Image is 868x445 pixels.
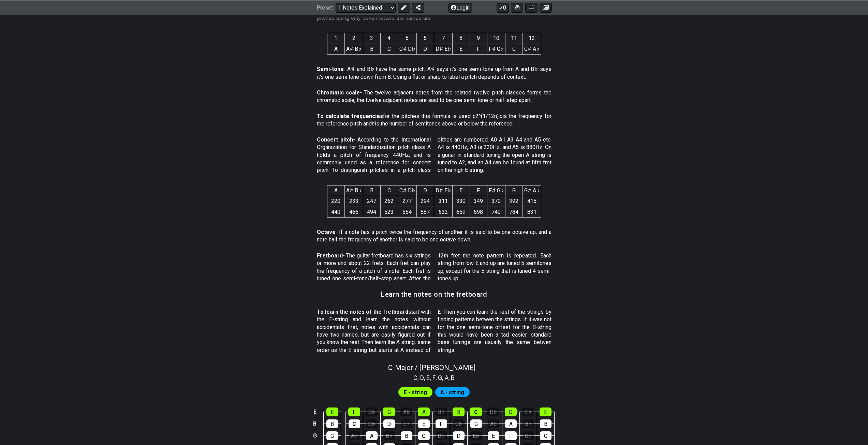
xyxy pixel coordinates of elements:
strong: Semi-tone [317,66,344,72]
span: Preset [317,4,333,11]
strong: Octave [317,229,336,235]
span: , [417,373,420,382]
div: F [436,419,447,428]
div: B [540,419,551,428]
p: for the pitches this formula is used c2^(1/12n), is the frequency for the reference pitch and is ... [317,113,551,128]
p: - A♯ and B♭ have the same pitch, A♯ says it's one semi-tone up from A and B♭ says it's one semi t... [317,65,551,81]
td: F [470,44,487,54]
th: A [327,185,344,196]
th: E [452,185,470,196]
th: 6 [416,33,434,44]
div: G [383,407,395,416]
span: First enable full edit mode to edit [404,387,427,397]
button: Toggle Dexterity for all fretkits [511,3,523,12]
td: 294 [416,196,434,207]
td: 523 [380,207,398,217]
td: E [452,44,470,54]
div: E♭ [401,419,412,428]
span: , [442,373,445,382]
span: F [432,373,436,382]
th: 5 [398,33,416,44]
div: A♭ [349,431,360,440]
th: 11 [505,33,523,44]
td: 415 [523,196,541,207]
th: 12 [523,33,541,44]
div: B [401,431,412,440]
div: E [488,431,499,440]
div: G [470,419,482,428]
span: C - Major / [PERSON_NAME] [388,364,475,372]
p: - If a note has a pitch twice the frequency of another it is said to be one octave up, and a note... [317,228,551,244]
div: A♭ [488,419,499,428]
div: E♭ [522,407,534,416]
div: D [505,407,517,416]
th: 9 [470,33,487,44]
span: , [424,373,427,382]
strong: To learn the notes of the fretboard [317,309,409,315]
span: D [420,373,424,382]
select: Preset [336,3,396,12]
div: B [453,407,465,416]
div: C [349,419,360,428]
th: 7 [434,33,452,44]
div: C [418,431,430,440]
strong: Fretboard [317,252,343,259]
section: Scale pitch classes [410,372,458,383]
td: 740 [487,207,505,217]
strong: Concert pitch [317,136,353,143]
button: Share Preset [412,3,424,12]
button: 0 [497,3,509,12]
th: D [416,185,434,196]
td: 466 [344,207,363,217]
div: D [383,419,395,428]
div: G [326,431,338,440]
div: A♭ [400,407,412,416]
div: A [366,431,378,440]
div: E [540,407,551,416]
span: , [430,373,432,382]
div: D♭ [487,407,499,416]
th: D♯ E♭ [434,185,452,196]
button: Edit Preset [398,3,410,12]
div: B♭ [523,419,534,428]
strong: Chromatic scale [317,89,360,96]
td: D [416,44,434,54]
th: 10 [487,33,505,44]
td: 784 [505,207,523,217]
td: D♯ E♭ [434,44,452,54]
div: E♭ [470,431,482,440]
button: Login [448,3,472,12]
th: 4 [380,33,398,44]
td: 392 [505,196,523,207]
td: B [311,418,319,430]
th: C♯ D♭ [398,185,416,196]
div: C [470,407,482,416]
td: 220 [327,196,344,207]
span: First enable full edit mode to edit [440,387,464,397]
th: B [363,185,380,196]
td: A [327,44,344,54]
th: 8 [452,33,470,44]
span: B [451,373,455,382]
p: start with the E-string and learn the notes without accidentals first, notes with accidentals can... [317,308,551,354]
td: 330 [452,196,470,207]
td: 370 [487,196,505,207]
span: , [436,373,438,382]
td: 698 [470,207,487,217]
div: B♭ [435,407,447,416]
button: Create image [540,3,552,12]
div: G [540,431,551,440]
div: D [453,431,465,440]
span: G [438,373,442,382]
h3: Learn the notes on the fretboard [381,291,487,298]
div: A [505,419,517,428]
div: F [505,431,517,440]
div: B [326,419,338,428]
td: C♯ D♭ [398,44,416,54]
td: 277 [398,196,416,207]
td: G♯ A♭ [523,44,541,54]
span: , [448,373,451,382]
span: A [445,373,448,382]
div: D♭ [366,419,378,428]
th: 3 [363,33,380,44]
